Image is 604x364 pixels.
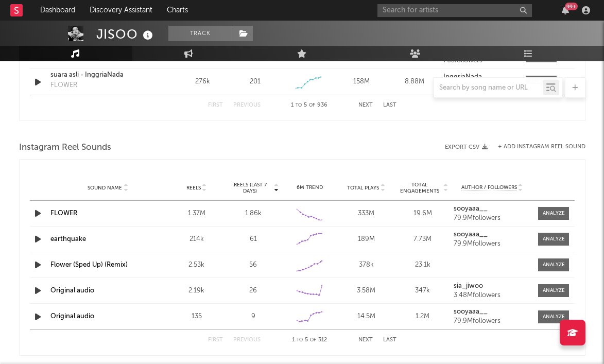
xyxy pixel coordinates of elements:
[565,3,578,10] div: 99 +
[96,26,156,43] div: JISOO
[88,185,122,191] span: Sound Name
[347,185,379,191] span: Total Plays
[50,313,94,320] a: Original audio
[454,283,483,289] strong: sia_jiwoo
[340,311,392,322] div: 14.5M
[397,234,448,245] div: 7.73M
[340,260,392,270] div: 378k
[297,338,303,342] span: to
[397,260,448,270] div: 23.1k
[228,234,279,245] div: 61
[397,182,442,194] span: Total Engagements
[171,286,222,296] div: 2.19k
[281,99,338,112] div: 1 5 936
[461,184,517,191] span: Author / Followers
[454,215,531,222] div: 79.9M followers
[397,311,448,322] div: 1.2M
[454,292,531,299] div: 3.48M followers
[233,337,261,343] button: Previous
[208,337,223,343] button: First
[186,185,201,191] span: Reels
[296,103,302,108] span: to
[488,144,585,150] div: + Add Instagram Reel Sound
[19,142,111,154] span: Instagram Reel Sounds
[454,308,488,315] strong: sooyaaa__
[454,205,531,213] a: sooyaaa__
[50,236,86,242] a: earthquake
[383,337,396,343] button: Last
[228,311,279,322] div: 9
[340,234,392,245] div: 189M
[340,286,392,296] div: 3.58M
[171,311,222,322] div: 135
[171,260,222,270] div: 2.53k
[454,231,488,238] strong: sooyaaa__
[358,102,373,108] button: Next
[434,84,543,92] input: Search by song name or URL
[383,102,396,108] button: Last
[454,231,531,238] a: sooyaaa__
[233,102,261,108] button: Previous
[454,308,531,316] a: sooyaaa__
[340,209,392,219] div: 333M
[498,144,585,150] button: + Add Instagram Reel Sound
[228,182,273,194] span: Reels (last 7 days)
[168,26,233,41] button: Track
[284,184,336,192] div: 6M Trend
[50,287,94,294] a: Original audio
[309,103,315,108] span: of
[228,286,279,296] div: 26
[50,262,128,268] a: Flower (Sped Up) (Remix)
[397,286,448,296] div: 347k
[171,209,222,219] div: 1.37M
[397,209,448,219] div: 19.6M
[445,144,488,150] button: Export CSV
[358,337,373,343] button: Next
[228,209,279,219] div: 1.86k
[454,283,531,290] a: sia_jiwoo
[443,74,482,80] strong: InggriaNada
[50,70,158,80] a: suara asli - InggriaNada
[562,6,569,14] button: 99+
[50,210,77,217] a: FLOWER
[377,4,532,17] input: Search for artists
[454,240,531,248] div: 79.9M followers
[171,234,222,245] div: 214k
[454,318,531,325] div: 79.9M followers
[443,74,515,81] a: InggriaNada
[310,338,316,342] span: of
[228,260,279,270] div: 56
[208,102,223,108] button: First
[281,334,338,346] div: 1 5 312
[454,205,488,212] strong: sooyaaa__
